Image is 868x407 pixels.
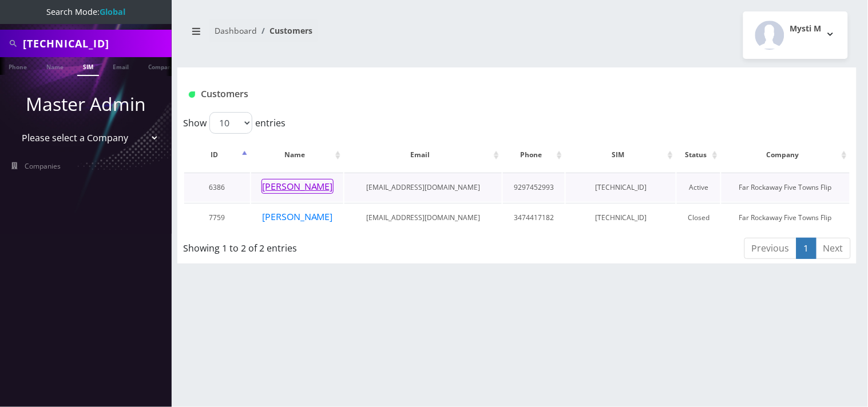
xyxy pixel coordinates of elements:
h1: Customers [189,89,733,99]
td: [TECHNICAL_ID] [566,203,676,232]
a: 1 [796,238,817,259]
th: SIM: activate to sort column ascending [566,138,676,171]
td: 9297452993 [503,173,565,202]
td: [TECHNICAL_ID] [566,173,676,202]
td: Closed [677,203,720,232]
th: ID: activate to sort column descending [184,138,250,171]
td: 3474417182 [503,203,565,232]
th: Phone: activate to sort column ascending [503,138,565,171]
td: 7759 [184,203,250,232]
a: SIM [77,57,99,76]
a: Phone [3,57,33,75]
a: Previous [744,238,797,259]
span: Search Mode: [46,6,125,17]
li: Customers [257,25,312,37]
th: Status: activate to sort column ascending [677,138,720,171]
a: Name [41,57,69,75]
td: Far Rockaway Five Towns Flip [722,203,850,232]
td: [EMAIL_ADDRESS][DOMAIN_NAME] [344,173,502,202]
th: Email: activate to sort column ascending [344,138,502,171]
button: Mysti M [743,11,848,59]
th: Company: activate to sort column ascending [722,138,850,171]
h2: Mysti M [790,24,822,34]
button: [PERSON_NAME] [261,209,334,224]
span: Companies [25,161,61,171]
div: Showing 1 to 2 of 2 entries [183,237,453,255]
strong: Global [100,6,125,17]
a: Next [816,238,851,259]
label: Show entries [183,112,286,134]
td: Active [677,173,720,202]
select: Showentries [209,112,252,134]
td: Far Rockaway Five Towns Flip [722,173,850,202]
input: Search All Companies [23,33,169,54]
nav: breadcrumb [186,19,509,51]
button: [PERSON_NAME] [261,179,334,194]
a: Company [142,57,181,75]
a: Email [107,57,134,75]
a: Dashboard [215,25,257,36]
td: 6386 [184,173,250,202]
th: Name: activate to sort column ascending [251,138,343,171]
td: [EMAIL_ADDRESS][DOMAIN_NAME] [344,203,502,232]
